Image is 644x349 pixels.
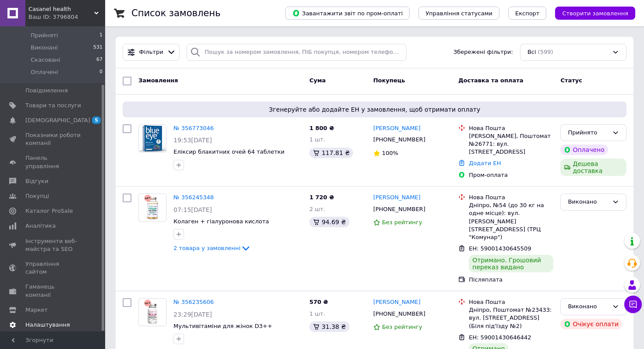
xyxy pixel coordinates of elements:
[25,102,81,109] span: Товари та послуги
[469,255,553,272] div: Отримано. Грошовий переказ видано
[309,206,325,212] span: 2 шт.
[25,237,81,253] span: Інструменти веб-майстра та SEO
[508,7,547,20] button: Експорт
[28,5,94,13] span: Casanel health
[31,32,58,39] span: Прийняті
[309,148,353,158] div: 117.81 ₴
[469,160,501,166] a: Додати ЕН
[373,194,421,202] a: [PERSON_NAME]
[173,323,272,329] a: Мультивітаміни для жінок D3++
[285,7,410,20] button: Завантажити звіт по пром-оплаті
[418,7,499,20] button: Управління статусами
[469,334,531,341] span: ЕН: 59001430646442
[173,311,212,318] span: 23:29[DATE]
[555,7,635,20] button: Створити замовлення
[568,128,609,137] div: Прийнято
[469,245,531,252] span: ЕН: 59001430645509
[546,10,635,16] a: Створити замовлення
[458,77,523,84] span: Доставка та оплата
[382,150,398,156] span: 100%
[173,206,212,213] span: 07:15[DATE]
[126,105,623,114] span: Згенеруйте або додайте ЕН у замовлення, щоб отримати оплату
[173,194,214,201] a: № 356245348
[25,131,81,147] span: Показники роботи компанії
[25,321,70,329] span: Налаштування
[373,298,421,307] a: [PERSON_NAME]
[373,77,405,84] span: Покупець
[138,77,178,84] span: Замовлення
[568,302,609,311] div: Виконано
[309,125,334,131] span: 1 800 ₴
[527,48,536,56] span: Всі
[139,48,163,56] span: Фільтри
[372,134,427,145] div: [PHONE_NUMBER]
[173,218,269,225] a: Колаген + гіалуронова кислота
[309,194,334,201] span: 1 720 ₴
[469,306,553,330] div: Дніпро, Поштомат №23433: вул. [STREET_ADDRESS] (Біля під'їзду №2)
[173,125,214,131] a: № 356773046
[309,77,326,84] span: Cума
[31,68,58,76] span: Оплачені
[187,44,407,61] input: Пошук за номером замовлення, ПІБ покупця, номером телефону, Email, номером накладної
[562,10,628,17] span: Створити замовлення
[131,8,220,18] h1: Список замовлень
[560,77,582,84] span: Статус
[292,9,403,17] span: Завантажити звіт по пром-оплаті
[96,56,103,64] span: 67
[143,299,162,326] img: Фото товару
[138,298,166,326] a: Фото товару
[25,177,48,185] span: Відгуки
[382,324,422,330] span: Без рейтингу
[469,194,553,201] div: Нова Пошта
[25,207,73,215] span: Каталог ProSale
[25,87,68,95] span: Повідомлення
[28,13,105,21] div: Ваш ID: 3796804
[309,299,328,305] span: 570 ₴
[25,260,81,276] span: Управління сайтом
[138,194,166,222] a: Фото товару
[560,159,626,176] div: Дешева доставка
[173,245,241,251] span: 2 товара у замовленні
[469,171,553,179] div: Пром-оплата
[143,194,162,221] img: Фото товару
[25,283,81,299] span: Гаманець компанії
[469,124,553,132] div: Нова Пошта
[425,10,492,17] span: Управління статусами
[469,298,553,306] div: Нова Пошта
[93,44,103,52] span: 531
[515,10,540,17] span: Експорт
[309,310,325,317] span: 1 шт.
[469,276,553,284] div: Післяплата
[99,32,103,39] span: 1
[382,219,422,226] span: Без рейтингу
[173,137,212,144] span: 19:53[DATE]
[92,116,101,124] span: 5
[173,245,251,251] a: 2 товара у замовленні
[25,116,90,124] span: [DEMOGRAPHIC_DATA]
[373,124,421,133] a: [PERSON_NAME]
[372,308,427,320] div: [PHONE_NUMBER]
[372,204,427,215] div: [PHONE_NUMBER]
[568,197,609,207] div: Виконано
[173,148,285,155] a: Еліксир блакитних очей 64 таблетки
[624,296,642,313] button: Чат з покупцем
[538,49,553,55] span: (599)
[138,124,166,152] a: Фото товару
[309,217,349,227] div: 94.69 ₴
[560,319,622,329] div: Очікує оплати
[309,321,349,332] div: 31.38 ₴
[469,201,553,241] div: Дніпро, №54 (до 30 кг на одне місце): вул. [PERSON_NAME][STREET_ADDRESS] (ТРЦ "Комунар")
[99,68,103,76] span: 0
[25,192,49,200] span: Покупці
[25,154,81,170] span: Панель управління
[453,48,513,56] span: Збережені фільтри:
[31,56,60,64] span: Скасовані
[309,136,325,143] span: 1 шт.
[173,299,214,305] a: № 356235606
[25,222,56,230] span: Аналітика
[139,125,166,152] img: Фото товару
[560,145,608,155] div: Оплачено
